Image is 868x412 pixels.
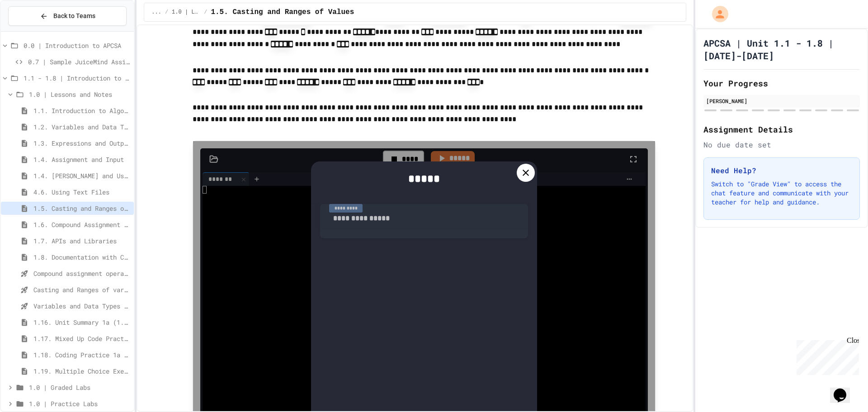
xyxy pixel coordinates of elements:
[33,171,130,180] span: 1.4. [PERSON_NAME] and User Input
[33,155,130,164] span: 1.4. Assignment and Input
[33,285,130,294] span: Casting and Ranges of variables - Quiz
[703,123,860,136] h2: Assignment Details
[29,383,130,392] span: 1.0 | Graded Labs
[33,350,130,360] span: 1.18. Coding Practice 1a (1.1-1.6)
[33,122,130,132] span: 1.2. Variables and Data Types
[33,317,130,327] span: 1.16. Unit Summary 1a (1.1-1.6)
[830,376,859,403] iframe: chat widget
[29,90,130,99] span: 1.0 | Lessons and Notes
[28,57,130,66] span: 0.7 | Sample JuiceMind Assignment - [GEOGRAPHIC_DATA]
[211,7,354,18] span: 1.5. Casting and Ranges of Values
[33,204,130,213] span: 1.5. Casting and Ranges of Values
[703,4,731,24] div: My Account
[706,97,857,105] div: [PERSON_NAME]
[703,139,860,150] div: No due date set
[33,236,130,246] span: 1.7. APIs and Libraries
[29,399,130,408] span: 1.0 | Practice Labs
[33,366,130,376] span: 1.19. Multiple Choice Exercises for Unit 1a (1.1-1.6)
[151,9,161,16] span: ...
[33,301,130,311] span: Variables and Data Types - Quiz
[172,9,200,16] span: 1.0 | Lessons and Notes
[33,138,130,148] span: 1.3. Expressions and Output [New]
[4,4,62,57] div: Chat with us now!Close
[33,269,130,278] span: Compound assignment operators - Quiz
[33,220,130,229] span: 1.6. Compound Assignment Operators
[24,73,130,83] span: 1.1 - 1.8 | Introduction to Java
[703,77,860,90] h2: Your Progress
[53,11,95,21] span: Back to Teams
[33,334,130,343] span: 1.17. Mixed Up Code Practice 1.1-1.6
[8,6,127,26] button: Back to Teams
[711,180,852,207] p: Switch to "Grade View" to access the chat feature and communicate with your teacher for help and ...
[33,106,130,115] span: 1.1. Introduction to Algorithms, Programming, and Compilers
[703,37,860,62] h1: APCSA | Unit 1.1 - 1.8 | [DATE]-[DATE]
[793,336,859,375] iframe: chat widget
[33,252,130,262] span: 1.8. Documentation with Comments and Preconditions
[24,41,130,50] span: 0.0 | Introduction to APCSA
[711,165,852,176] h3: Need Help?
[204,9,207,16] span: /
[33,187,130,197] span: 4.6. Using Text Files
[165,9,168,16] span: /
